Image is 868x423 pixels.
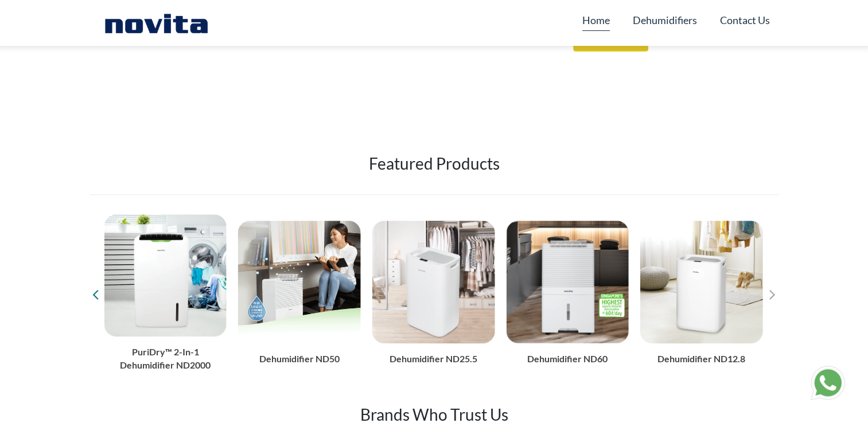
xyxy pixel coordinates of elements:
a: Home [582,9,610,31]
div: 6 / 8 [238,221,361,367]
a: Dehumidifier ND50 [259,353,340,364]
img: PuriDry™ 2-In-1 Dehumidifier ND2000 [104,214,227,337]
img: Dehumidifier ND60 [506,221,629,343]
img: Novita [99,11,214,34]
a: Dehumidifier ND25.5 [390,353,477,364]
h3: Featured Products [90,154,779,174]
a: Contact Us [720,9,770,31]
a: Dehumidifier ND12.8 [657,353,745,364]
a: Dehumidifier ND60 [527,353,608,364]
a: PuriDry™ 2-In-1 Dehumidifier ND2000 [120,346,211,370]
a: Dehumidifiers [633,9,697,31]
img: Dehumidifier ND25.5 [372,221,495,343]
div: 7 / 8 [372,221,495,367]
div: 8 / 8 [506,221,629,367]
img: Dehumidifier ND12.8 [640,221,763,343]
img: Dehumidifier ND50 [238,221,361,343]
div: 5 / 8 [104,214,227,374]
div: 1 / 8 [640,221,763,367]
